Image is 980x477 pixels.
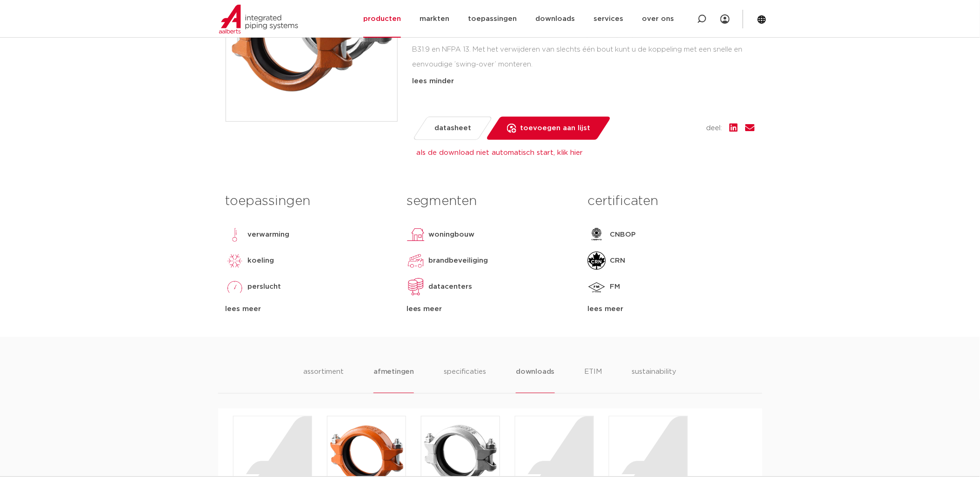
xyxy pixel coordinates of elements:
[226,278,244,296] img: perslucht
[248,281,281,292] p: perslucht
[413,76,755,87] div: lees minder
[407,278,425,296] img: datacenters
[429,229,475,240] p: woningbouw
[610,229,636,240] p: CNBOP
[407,192,573,211] h3: segmenten
[226,192,393,211] h3: toepassingen
[516,367,554,393] li: downloads
[407,304,573,315] div: lees meer
[226,304,393,315] div: lees meer
[587,278,606,296] img: FM
[587,192,754,211] h3: certificaten
[248,229,290,240] p: verwarming
[226,225,244,244] img: verwarming
[610,255,625,266] p: CRN
[416,149,583,156] a: als de download niet automatisch start, klik hier
[303,367,344,393] li: assortiment
[412,117,493,140] a: datasheet
[248,255,274,266] p: koeling
[226,252,244,270] img: koeling
[434,121,471,136] span: datasheet
[429,281,473,292] p: datacenters
[407,252,425,270] img: brandbeveiliging
[429,255,488,266] p: brandbeveiliging
[444,367,486,393] li: specificaties
[520,121,590,136] span: toevoegen aan lijst
[587,304,754,315] div: lees meer
[587,252,606,270] img: CRN
[373,367,414,393] li: afmetingen
[587,225,606,244] img: CNBOP
[610,281,620,292] p: FM
[707,123,722,134] span: deel:
[407,225,425,244] img: woningbouw
[632,367,677,393] li: sustainability
[585,367,602,393] li: ETIM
